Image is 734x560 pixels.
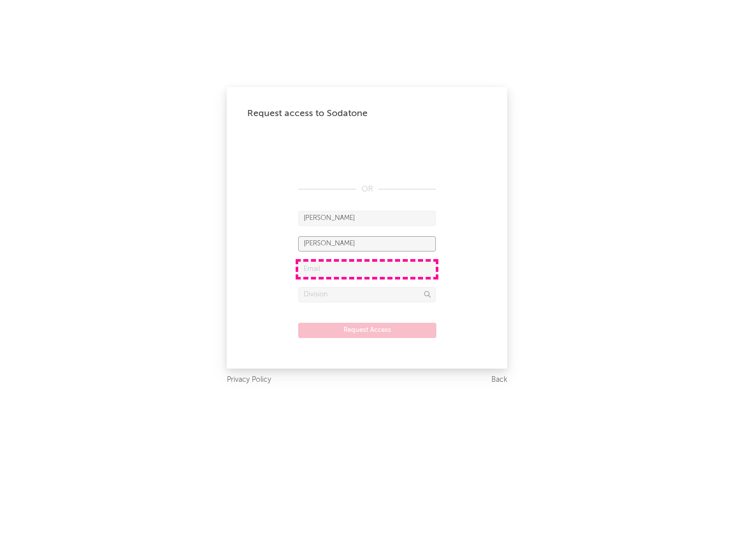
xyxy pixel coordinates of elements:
[298,211,436,226] input: First Name
[298,287,436,302] input: Division
[227,374,271,386] a: Privacy Policy
[491,374,507,386] a: Back
[298,236,436,251] input: Last Name
[298,323,436,338] button: Request Access
[298,183,436,195] div: OR
[298,262,436,277] input: Email
[247,107,487,120] div: Request access to Sodatone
